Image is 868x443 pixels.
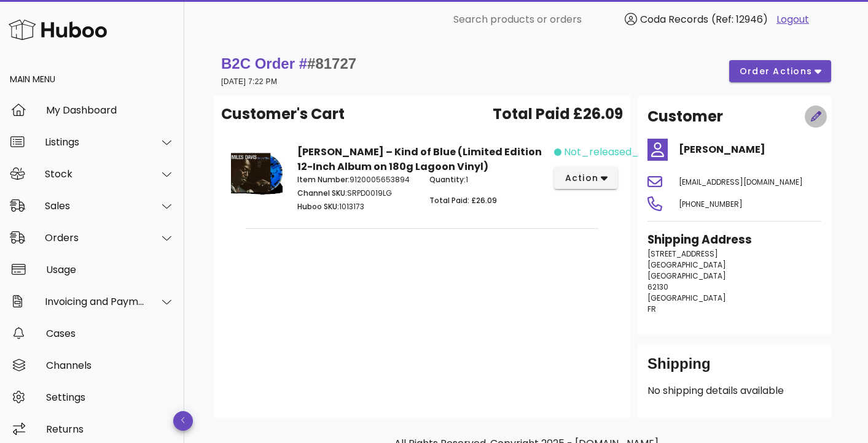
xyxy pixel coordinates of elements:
p: SRPD0019LG [297,188,415,199]
p: 9120005653894 [297,174,415,185]
div: Cases [46,328,174,339]
button: action [554,167,617,189]
strong: B2C Order # [221,55,356,72]
span: FR [647,304,656,314]
div: Invoicing and Payments [45,296,145,307]
div: My Dashboard [46,104,174,116]
span: Huboo SKU: [297,201,339,212]
div: Orders [45,232,145,244]
p: 1013173 [297,201,415,212]
span: [PHONE_NUMBER] [679,199,743,209]
div: Shipping [647,354,821,383]
span: [GEOGRAPHIC_DATA] [647,293,726,303]
span: Total Paid £26.09 [493,103,623,125]
h3: Shipping Address [647,231,821,248]
p: No shipping details available [647,383,821,398]
div: Channels [46,360,174,371]
span: Channel SKU: [297,188,347,198]
button: order actions [729,60,831,82]
span: not_released_yet [564,145,655,160]
span: [GEOGRAPHIC_DATA] [647,271,726,281]
span: Customer's Cart [221,103,345,125]
span: Coda Records [640,12,708,26]
div: Usage [46,264,174,275]
span: [STREET_ADDRESS] [647,248,718,259]
span: Total Paid: £26.09 [429,195,497,206]
small: [DATE] 7:22 PM [221,77,277,86]
a: Logout [776,12,809,27]
span: order actions [739,65,813,78]
span: Item Number: [297,174,350,185]
span: action [564,172,598,185]
div: Listings [45,136,145,148]
div: Stock [45,168,145,180]
img: Huboo Logo [9,17,107,43]
div: Settings [46,391,174,403]
span: (Ref: 12946) [711,12,768,26]
img: Product Image [231,145,283,201]
span: 62130 [647,282,668,292]
span: Quantity: [429,174,466,185]
strong: [PERSON_NAME] – Kind of Blue (Limited Edition 12-Inch Album on 180g Lagoon Vinyl) [297,145,542,174]
span: [GEOGRAPHIC_DATA] [647,260,726,270]
p: 1 [429,174,547,185]
span: [EMAIL_ADDRESS][DOMAIN_NAME] [679,177,803,187]
h4: [PERSON_NAME] [679,142,821,157]
h2: Customer [647,106,723,128]
span: #81727 [307,55,356,72]
div: Sales [45,200,145,212]
div: Returns [46,423,174,435]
